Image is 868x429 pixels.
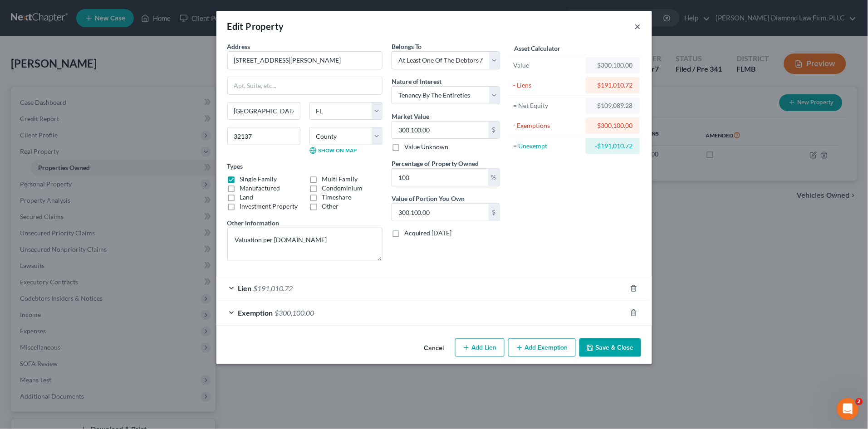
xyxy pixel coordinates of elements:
label: Value Unknown [404,142,449,151]
span: $191,010.72 [254,284,293,292]
div: = Net Equity [514,101,582,110]
input: 0.00 [392,204,489,221]
label: Other [322,202,339,211]
div: $191,010.72 [593,81,633,90]
label: Single Family [240,175,277,184]
div: = Unexempt [514,141,582,151]
input: Enter city... [228,102,300,120]
iframe: Intercom live chat [837,398,859,420]
label: Timeshare [322,193,352,202]
span: Lien [238,284,252,292]
div: -$191,010.72 [593,141,633,151]
button: × [635,21,641,32]
input: 0.00 [392,122,489,139]
label: Manufactured [240,184,280,193]
span: Belongs To [392,43,422,50]
span: Address [227,43,250,50]
a: Show on Map [309,147,357,154]
span: 2 [856,398,863,405]
div: % [488,169,500,186]
input: Apt, Suite, etc... [228,77,382,94]
label: Asset Calculator [515,44,561,53]
label: Condominium [322,184,363,193]
div: $300,100.00 [593,121,633,130]
label: Percentage of Property Owned [392,159,479,168]
span: $300,100.00 [275,308,314,317]
button: Cancel [417,339,451,357]
span: Exemption [238,308,273,317]
div: Value [514,61,582,70]
div: - Liens [514,81,582,90]
label: Other information [227,218,280,228]
input: Enter zip... [227,127,300,145]
label: Land [240,193,254,202]
label: Value of Portion You Own [392,194,465,203]
button: Save & Close [579,338,641,357]
label: Acquired [DATE] [404,229,452,238]
label: Types [227,161,243,171]
label: Nature of Interest [392,77,442,86]
div: $109,089.28 [593,101,633,110]
div: $ [489,204,500,221]
input: Enter address... [228,52,382,69]
input: 0.00 [392,169,488,186]
div: $300,100.00 [593,61,633,70]
div: - Exemptions [514,121,582,130]
label: Market Value [392,112,430,121]
div: $ [489,122,500,139]
button: Add Lien [455,338,505,357]
label: Multi Family [322,175,358,184]
label: Investment Property [240,202,298,211]
div: Edit Property [227,20,284,33]
button: Add Exemption [508,338,576,357]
